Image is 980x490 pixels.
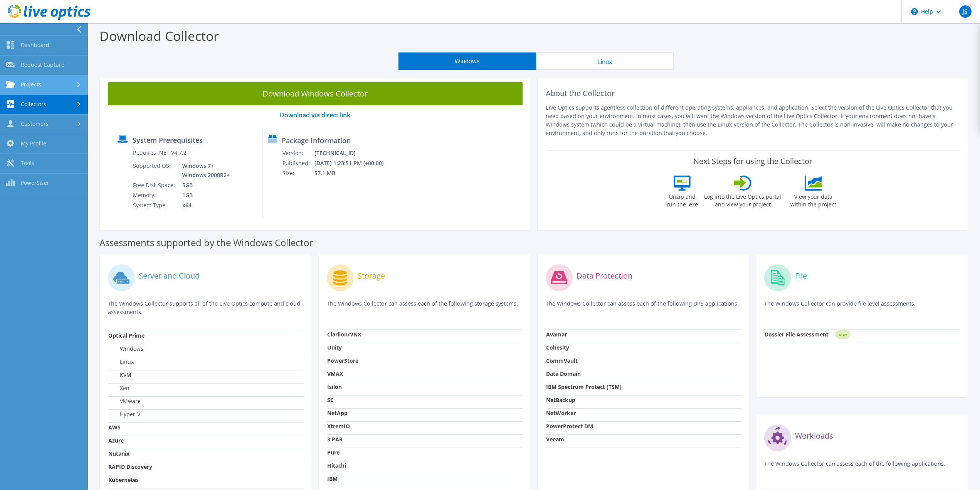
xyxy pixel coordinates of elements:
td: System Type: [133,200,177,210]
label: Log into the Live Optics portal and view your project [704,191,782,208]
strong: PowerStore [327,357,358,364]
strong: Clariion/VNX [327,331,361,338]
strong: XtremIO [327,422,350,430]
td: [DATE] 1:23:51 PM (+00:00) [314,158,394,168]
strong: Nutanix [108,450,129,457]
td: Size: [282,168,314,178]
label: Server and Cloud [139,272,200,280]
label: Unzip and run the .exe [664,191,700,208]
label: Data Protection [577,272,632,280]
strong: Azure [108,437,124,444]
strong: IBM [327,475,338,482]
label: Hyper-V [108,411,140,418]
tspan: NEW! [839,333,847,337]
label: Windows [108,345,143,353]
p: The Windows Collector supports all of the Live Optics compute and cloud assessments. [108,299,304,316]
td: Windows 7+ Windows 2008R2+ [177,161,231,180]
label: Next Steps for using the Collector [693,157,812,166]
strong: Avamar [546,331,567,338]
strong: Veeam [546,436,564,443]
label: Package Information [282,137,351,144]
button: Windows [398,52,536,70]
p: The Windows Collector can assess each of the following applications. [764,460,960,475]
td: Free Disk Space: [133,180,177,190]
label: KVM [108,371,131,379]
strong: NetBackup [546,396,575,404]
label: Assessments supported by the Windows Collector [99,239,313,247]
td: 5GB [177,180,231,190]
strong: 3 PAR [327,436,343,443]
strong: CommVault [546,357,578,364]
label: Storage [358,272,385,280]
label: Workloads [795,432,833,440]
strong: VMAX [327,370,343,377]
label: Requires .NET V4.7.2+ [133,149,190,157]
p: Live Optics supports agentless collection of different operating systems, appliances, and applica... [546,103,960,137]
strong: AWS [108,424,121,431]
label: Xen [108,384,129,392]
td: 1GB [177,190,231,200]
strong: Kubernetes [108,476,139,483]
p: The Windows Collector can provide file level assessments. [764,299,960,315]
strong: Unity [327,344,342,351]
label: Linux [108,358,134,366]
strong: RAPID Discovery [108,463,152,470]
td: [TECHNICAL_ID] [314,148,394,158]
p: The Windows Collector can assess each of the following storage systems. [327,299,523,315]
span: JS [959,5,972,18]
td: 57.1 MB [314,168,394,178]
strong: PowerProtect DM [546,422,593,430]
label: VMware [108,397,141,405]
a: Download via direct link [280,111,350,119]
strong: Pure [327,449,340,456]
strong: SC [327,396,334,404]
strong: Cohesity [546,344,569,351]
strong: Data Domain [546,370,581,377]
label: File [795,272,807,280]
strong: Isilon [327,383,342,390]
label: System Prerequisites [133,136,203,144]
td: x64 [177,200,231,210]
strong: Hitachi [327,462,346,469]
label: Download Collector [99,27,219,45]
p: The Windows Collector can assess each of the following DPS applications. [546,299,741,315]
label: View your data within the project [785,191,841,208]
a: Download Windows Collector [108,82,523,105]
svg: \n [911,8,918,15]
strong: Optical Prime [108,332,145,339]
h2: About the Collector [546,89,960,98]
strong: NetWorker [546,409,576,417]
strong: Dossier File Assessment [765,331,829,338]
strong: NetApp [327,409,348,417]
button: Linux [536,52,674,70]
td: Supported OS: [133,161,177,180]
td: Memory: [133,190,177,200]
td: Published: [282,158,314,168]
td: Version: [282,148,314,158]
strong: IBM Spectrum Protect (TSM) [546,383,622,390]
